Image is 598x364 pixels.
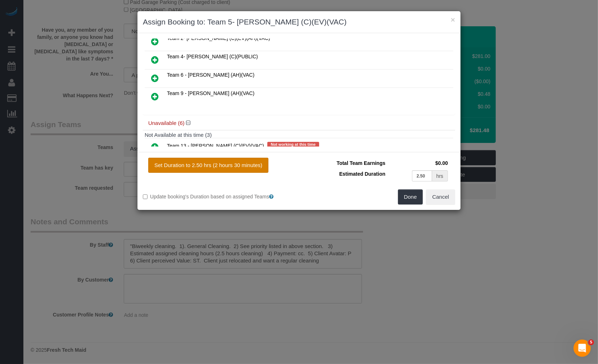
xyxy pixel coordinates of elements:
[426,189,455,205] button: Cancel
[432,170,448,181] div: hrs
[167,90,254,96] span: Team 9 - [PERSON_NAME] (AH)(VAC)
[398,189,423,205] button: Done
[167,54,258,59] span: Team 4- [PERSON_NAME] (C)(PUBLIC)
[574,340,591,357] iframe: Intercom live chat
[145,132,453,138] h4: Not Available at this time (3)
[339,171,385,177] span: Estimated Duration
[167,143,264,149] span: Team 13 - [PERSON_NAME] (C)(EV)(VAC)
[387,158,450,168] td: $0.00
[167,72,254,78] span: Team 6 - [PERSON_NAME] (AH)(VAC)
[167,35,270,41] span: Team 2- [PERSON_NAME] (C)(EV)(AH)(VAC)
[148,120,450,126] h4: Unavailable (6)
[588,340,594,345] span: 5
[267,142,320,148] span: Not working at this time
[143,193,294,200] label: Update booking's Duration based on assigned Teams
[143,194,148,199] input: Update booking's Duration based on assigned Teams
[451,16,455,23] button: ×
[304,158,387,168] td: Total Team Earnings
[143,17,455,27] h3: Assign Booking to: Team 5- [PERSON_NAME] (C)(EV)(VAC)
[148,158,268,173] button: Set Duration to 2.50 hrs (2 hours 30 minutes)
